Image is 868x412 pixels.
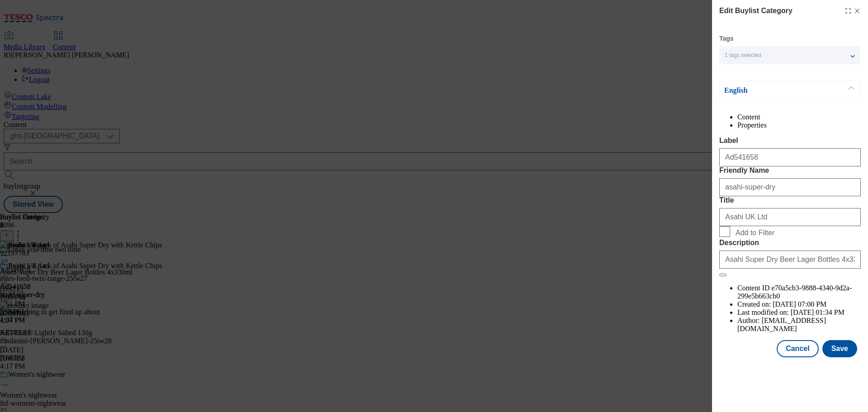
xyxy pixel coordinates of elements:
[737,284,852,300] span: e70a5cb3-9888-4340-9d2a-299e5b663cb0
[777,340,818,357] button: Cancel
[719,166,861,175] label: Friendly Name
[737,284,861,300] li: Content ID
[719,5,793,16] h4: Edit Buylist Category
[737,113,861,121] li: Content
[724,86,819,95] p: English
[822,340,857,357] button: Save
[737,317,826,332] span: [EMAIL_ADDRESS][DOMAIN_NAME]
[719,239,861,247] label: Description
[736,229,774,237] span: Add to Filter
[719,148,861,166] input: Enter Label
[737,300,861,308] li: Created on:
[725,52,761,59] span: 1 tags selected
[719,178,861,196] input: Enter Friendly Name
[737,308,861,317] li: Last modified on:
[719,36,734,41] label: Tags
[719,46,860,64] button: 1 tags selected
[737,121,861,129] li: Properties
[791,308,844,316] span: [DATE] 01:34 PM
[737,317,861,333] li: Author:
[719,208,861,226] input: Enter Title
[719,137,861,145] label: Label
[719,196,861,204] label: Title
[773,300,826,308] span: [DATE] 07:00 PM
[719,251,861,269] input: Enter Description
